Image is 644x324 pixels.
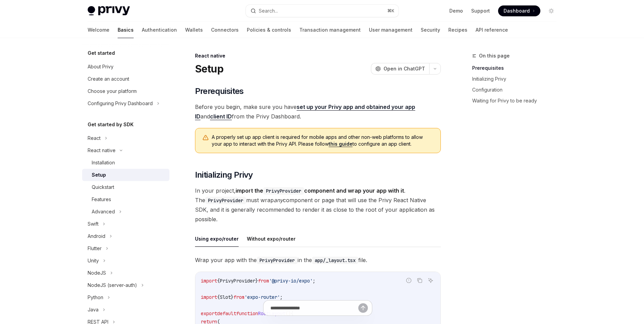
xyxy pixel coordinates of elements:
[82,132,169,144] button: React
[82,279,169,291] button: NodeJS (server-auth)
[269,278,313,284] span: '@privy-io/expo'
[472,95,562,106] a: Waiting for Privy to be ready
[471,7,490,14] a: Support
[82,73,169,85] a: Create an account
[472,63,562,74] a: Prerequisites
[88,22,109,38] a: Welcome
[82,157,169,169] a: Installation
[185,22,203,38] a: Wallets
[231,294,234,300] span: }
[201,278,217,284] span: import
[88,49,115,57] h5: Get started
[92,159,115,167] div: Installation
[210,113,232,120] a: client ID
[118,22,134,38] a: Basics
[88,281,137,289] div: NodeJS (server-auth)
[88,134,101,142] div: React
[88,75,129,83] div: Create an account
[211,22,239,38] a: Connectors
[274,197,283,204] em: any
[88,244,102,253] div: Flutter
[92,195,111,204] div: Features
[82,255,169,267] button: Unity
[448,22,467,38] a: Recipes
[88,120,134,129] h5: Get started by SDK
[88,220,99,228] div: Swift
[82,85,169,97] a: Choose your platform
[270,301,358,315] input: Ask a question...
[92,208,115,216] div: Advanced
[92,171,106,179] div: Setup
[312,257,358,264] code: app/_layout.tsx
[82,97,169,110] button: Configuring Privy Dashboard
[82,144,169,157] button: React native
[220,294,231,300] span: Slot
[88,232,105,240] div: Android
[82,61,169,73] a: About Privy
[449,7,463,14] a: Demo
[195,63,223,75] h1: Setup
[384,65,425,72] span: Open in ChatGPT
[195,102,441,121] span: Before you begin, make sure you have and from the Privy Dashboard.
[498,5,540,16] a: Dashboard
[421,22,440,38] a: Security
[387,8,394,14] span: ⌘ K
[257,257,298,264] code: PrivyProvider
[404,276,413,285] button: Report incorrect code
[247,22,291,38] a: Policies & controls
[280,294,283,300] span: ;
[195,103,415,120] a: set up your Privy app and obtained your app ID
[88,6,130,16] img: light logo
[195,231,239,247] button: Using expo/router
[88,257,99,265] div: Unity
[313,278,315,284] span: ;
[142,22,177,38] a: Authentication
[195,255,441,265] span: Wrap your app with the in the file.
[195,86,244,97] span: Prerequisites
[472,84,562,95] a: Configuration
[205,197,246,204] code: PrivyProvider
[369,22,413,38] a: User management
[220,278,255,284] span: PrivyProvider
[217,278,220,284] span: {
[88,99,153,108] div: Configuring Privy Dashboard
[236,187,404,194] strong: import the component and wrap your app with it
[244,294,280,300] span: 'expo-router'
[202,134,209,141] svg: Warning
[195,169,253,180] span: Initializing Privy
[212,134,434,147] span: A properly set up app client is required for mobile apps and other non-web platforms to allow you...
[329,141,353,147] a: this guide
[247,231,296,247] button: Without expo/router
[88,293,103,302] div: Python
[217,294,220,300] span: {
[195,186,441,224] span: In your project, . The must wrap component or page that will use the Privy React Native SDK, and ...
[258,278,269,284] span: from
[371,63,429,75] button: Open in ChatGPT
[82,291,169,304] button: Python
[92,183,114,191] div: Quickstart
[82,206,169,218] button: Advanced
[88,63,114,71] div: About Privy
[82,230,169,242] button: Android
[88,146,116,155] div: React native
[358,303,368,313] button: Send message
[82,267,169,279] button: NodeJS
[195,52,441,59] div: React native
[504,7,530,14] span: Dashboard
[263,187,304,195] code: PrivyProvider
[82,193,169,206] a: Features
[82,242,169,255] button: Flutter
[479,52,510,60] span: On this page
[82,169,169,181] a: Setup
[82,181,169,193] a: Quickstart
[88,87,137,95] div: Choose your platform
[82,304,169,316] button: Java
[234,294,244,300] span: from
[246,5,399,17] button: Search...⌘K
[201,294,217,300] span: import
[82,218,169,230] button: Swift
[88,269,106,277] div: NodeJS
[426,276,435,285] button: Ask AI
[299,22,361,38] a: Transaction management
[546,5,557,16] button: Toggle dark mode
